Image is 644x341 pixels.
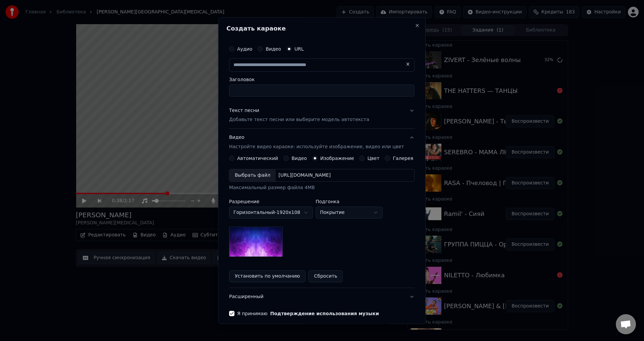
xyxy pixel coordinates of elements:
label: Изображение [320,156,354,161]
button: Установить по умолчанию [229,271,306,283]
div: Видео [229,134,404,151]
label: Заголовок [229,77,415,82]
button: ВидеоНастройте видео караоке: используйте изображение, видео или цвет [229,129,415,156]
div: ВидеоНастройте видео караоке: используйте изображение, видео или цвет [229,156,415,288]
button: Текст песниДобавьте текст песни или выберите модель автотекста [229,102,415,129]
div: Максимальный размер файла 4MB [229,185,415,191]
div: Выбрать файл [229,170,276,182]
p: Добавьте текст песни или выберите модель автотекста [229,117,369,123]
h2: Создать караоке [226,25,417,32]
button: Расширенный [229,288,415,306]
label: Цвет [368,156,380,161]
div: Текст песни [229,107,259,114]
label: Видео [291,156,307,161]
button: Сбросить [309,271,343,283]
p: Настройте видео караоке: используйте изображение, видео или цвет [229,144,404,151]
label: Разрешение [229,200,313,204]
label: Аудио [237,47,252,51]
label: URL [294,47,304,51]
label: Я принимаю [237,311,379,316]
label: Галерея [393,156,414,161]
label: Видео [266,47,281,51]
label: Подгонка [316,200,383,204]
label: Автоматический [237,156,278,161]
button: Я принимаю [270,311,379,316]
div: [URL][DOMAIN_NAME] [276,172,333,179]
